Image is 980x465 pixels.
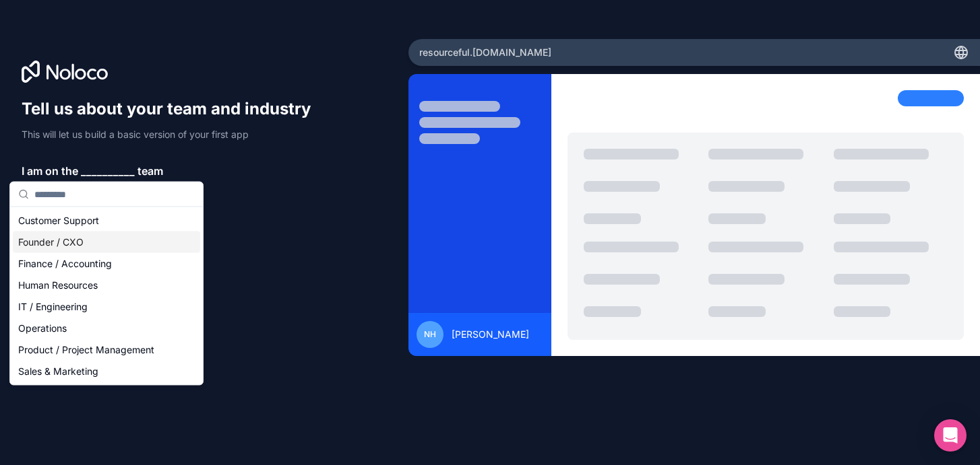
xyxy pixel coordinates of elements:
[137,163,163,179] span: team
[22,163,78,179] span: I am on the
[13,361,200,382] div: Sales & Marketing
[934,419,967,452] div: Open Intercom Messenger
[10,207,203,385] div: Suggestions
[13,339,200,361] div: Product / Project Management
[13,275,200,296] div: Human Resources
[419,46,551,59] span: resourceful .[DOMAIN_NAME]
[424,329,436,340] span: NH
[13,318,200,339] div: Operations
[22,98,324,120] h1: Tell us about your team and industry
[13,253,200,275] div: Finance / Accounting
[13,210,200,231] div: Customer Support
[13,231,200,253] div: Founder / CXO
[81,163,135,179] span: __________
[13,296,200,318] div: IT / Engineering
[452,328,529,341] span: [PERSON_NAME]
[22,128,324,141] p: This will let us build a basic version of your first app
